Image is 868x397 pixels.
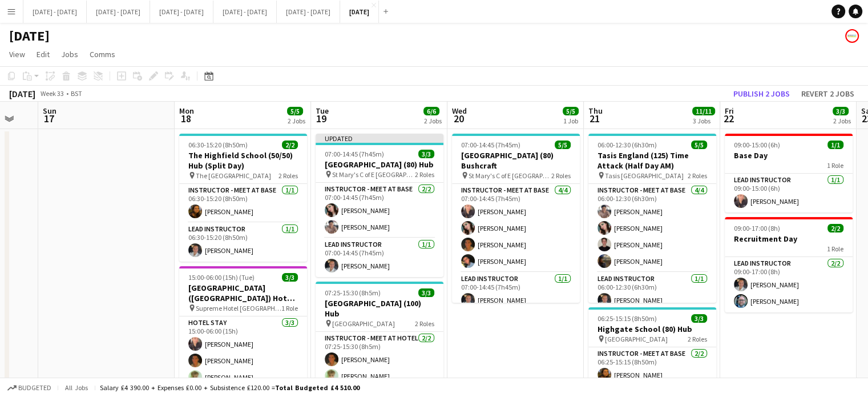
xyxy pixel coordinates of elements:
[845,29,859,43] app-user-avatar: Programmes & Operations
[275,383,360,392] span: Total Budgeted £4 510.00
[340,1,379,23] button: [DATE]
[729,86,794,101] button: Publish 2 jobs
[9,88,35,99] div: [DATE]
[5,47,30,62] a: View
[87,1,150,23] button: [DATE] - [DATE]
[277,1,340,23] button: [DATE] - [DATE]
[71,89,82,98] div: BST
[85,47,120,62] a: Comms
[9,27,50,45] h1: [DATE]
[150,1,213,23] button: [DATE] - [DATE]
[18,384,51,392] span: Budgeted
[61,49,78,59] span: Jobs
[213,1,277,23] button: [DATE] - [DATE]
[6,382,53,394] button: Budgeted
[38,89,66,98] span: Week 33
[23,1,87,23] button: [DATE] - [DATE]
[90,49,115,59] span: Comms
[56,47,83,62] a: Jobs
[100,383,360,392] div: Salary £4 390.00 + Expenses £0.00 + Subsistence £120.00 =
[37,49,50,59] span: Edit
[63,383,90,392] span: All jobs
[797,86,859,101] button: Revert 2 jobs
[32,47,54,62] a: Edit
[9,49,25,59] span: View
